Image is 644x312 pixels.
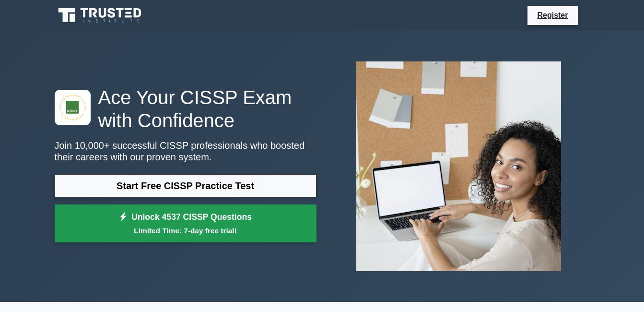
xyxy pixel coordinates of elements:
[55,204,316,243] a: Unlock 4537 CISSP QuestionsLimited Time: 7-day free trial!
[55,174,316,197] a: Start Free CISSP Practice Test
[55,140,316,163] p: Join 10,000+ successful CISSP professionals who boosted their careers with our proven system.
[55,86,316,132] h1: Ace Your CISSP Exam with Confidence
[67,225,304,236] small: Limited Time: 7-day free trial!
[531,9,574,21] a: Register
